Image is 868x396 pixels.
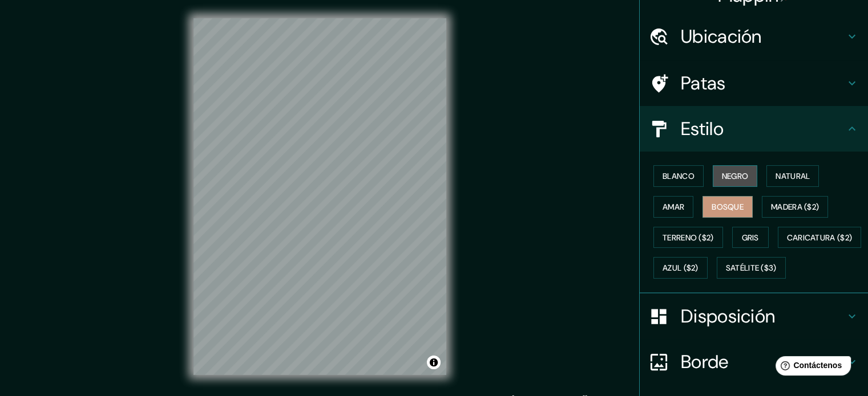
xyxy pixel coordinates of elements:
canvas: Mapa [193,18,446,375]
iframe: Lanzador de widgets de ayuda [766,352,855,383]
button: Blanco [653,165,704,187]
div: Ubicación [640,14,868,59]
button: Azul ($2) [653,257,708,279]
button: Gris [732,227,769,248]
font: Blanco [663,171,695,181]
font: Ubicación [681,25,762,48]
button: Natural [766,165,819,187]
button: Caricatura ($2) [778,227,862,248]
button: Activar o desactivar atribución [427,356,441,369]
font: Disposición [681,304,775,328]
button: Terreno ($2) [653,227,723,248]
font: Gris [742,232,759,243]
font: Satélite ($3) [726,263,777,273]
div: Patas [640,60,868,106]
button: Madera ($2) [762,196,828,218]
button: Satélite ($3) [717,257,786,279]
div: Disposición [640,293,868,339]
font: Bosque [712,202,744,212]
font: Natural [776,171,810,181]
font: Estilo [681,117,724,141]
font: Borde [681,350,729,374]
font: Azul ($2) [663,263,699,273]
button: Negro [713,165,758,187]
font: Madera ($2) [771,202,819,212]
button: Amar [653,196,693,218]
font: Caricatura ($2) [787,232,853,243]
font: Terreno ($2) [663,232,714,243]
font: Amar [663,202,684,212]
div: Estilo [640,106,868,152]
button: Bosque [703,196,753,218]
font: Patas [681,71,726,95]
div: Borde [640,339,868,385]
font: Negro [722,171,749,181]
